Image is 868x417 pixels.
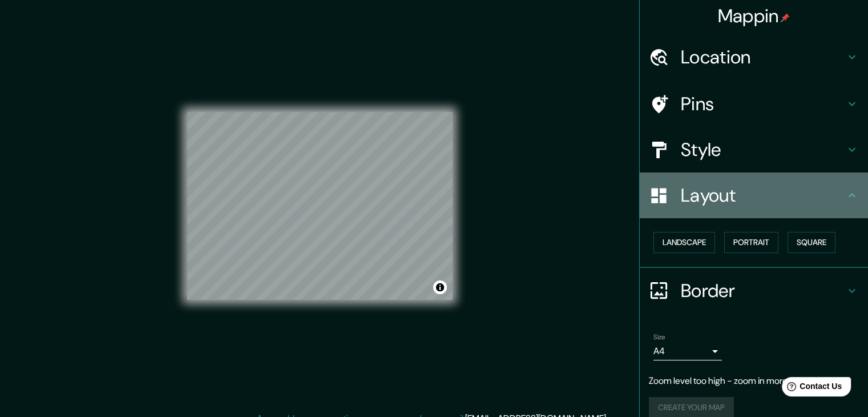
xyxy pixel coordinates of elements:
[681,184,845,207] h4: Layout
[187,112,453,300] canvas: Map
[766,372,855,404] iframe: Help widget launcher
[640,34,868,80] div: Location
[718,5,790,27] h4: Mappin
[653,232,715,253] button: Landscape
[649,374,859,388] p: Zoom level too high - zoom in more
[681,93,845,115] h4: Pins
[640,268,868,314] div: Border
[653,332,665,342] label: Size
[788,232,835,253] button: Square
[681,138,845,161] h4: Style
[640,81,868,127] div: Pins
[781,13,790,22] img: pin-icon.png
[640,173,868,218] div: Layout
[724,232,778,253] button: Portrait
[653,342,722,360] div: A4
[681,279,845,302] h4: Border
[433,280,447,294] button: Toggle attribution
[681,46,845,69] h4: Location
[640,127,868,173] div: Style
